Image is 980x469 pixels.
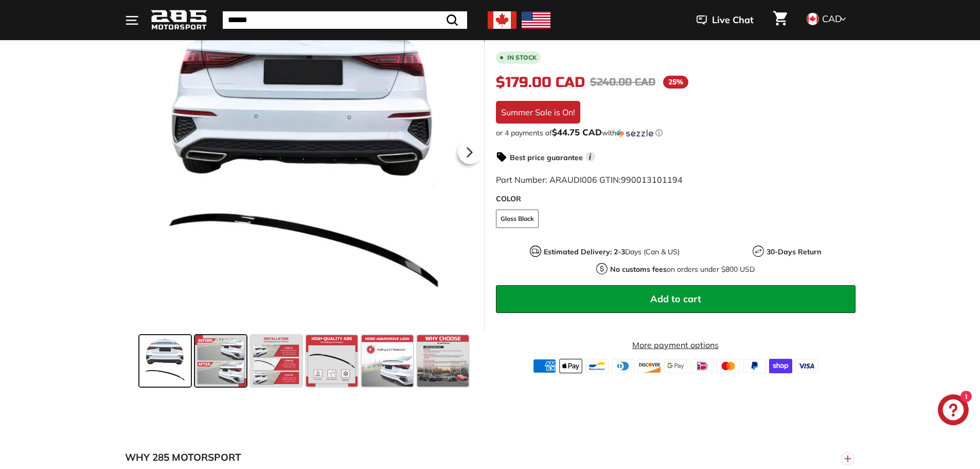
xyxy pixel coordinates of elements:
img: Sezzle [616,129,653,138]
img: apple_pay [559,359,582,373]
inbox-online-store-chat: Shopify online store chat [935,394,972,428]
strong: Estimated Delivery: 2-3 [544,247,625,256]
img: visa [795,359,818,373]
img: master [717,359,740,373]
img: google_pay [664,359,687,373]
span: 25% [663,76,688,89]
input: Search [223,11,467,29]
button: Add to cart [496,285,856,313]
b: In stock [507,55,537,61]
div: Summer Sale is On! [496,101,580,124]
a: More payment options [496,339,856,351]
img: shopify_pay [769,359,792,373]
span: $240.00 CAD [590,76,655,89]
div: or 4 payments of with [496,128,856,138]
h1: OEM Style Trunk Spoiler - [DATE]-[DATE] Audi A3 / A3 S-Line / S3 8Y Sedan [496,10,856,42]
a: Cart [767,3,793,38]
img: diners_club [612,359,635,373]
span: $44.75 CAD [552,127,602,137]
span: CAD [822,13,842,25]
img: ideal [690,359,714,373]
img: american_express [533,359,556,373]
span: 990013101194 [621,175,683,185]
img: paypal [743,359,766,373]
button: Live Chat [683,7,767,33]
label: COLOR [496,194,856,204]
strong: No customs fees [610,265,667,274]
span: Add to cart [650,293,701,305]
span: $179.00 CAD [496,74,585,91]
strong: Best price guarantee [510,153,583,162]
img: discover [638,359,661,373]
span: i [585,152,595,162]
strong: 30-Days Return [767,247,821,256]
p: Days (Can & US) [544,247,680,257]
img: Logo_285_Motorsport_areodynamics_components [151,8,207,32]
img: bancontact [585,359,609,373]
p: on orders under $800 USD [610,264,755,275]
span: Part Number: ARAUDI006 GTIN: [496,175,683,185]
div: or 4 payments of$44.75 CADwithSezzle Click to learn more about Sezzle [496,128,856,138]
span: Live Chat [712,13,754,27]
